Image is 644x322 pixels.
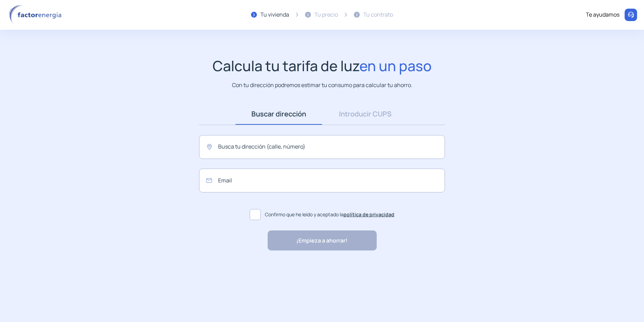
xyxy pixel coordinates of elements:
[359,56,432,75] span: en un paso
[627,11,634,18] img: llamar
[586,10,619,19] div: Te ayudamos
[7,5,66,25] img: logo factor
[314,10,338,19] div: Tu precio
[343,211,394,218] a: política de privacidad
[322,103,409,125] a: Introducir CUPS
[232,81,412,89] p: Con tu dirección podremos estimar tu consumo para calcular tu ahorro.
[265,211,394,218] span: Confirmo que he leído y aceptado la
[213,57,432,74] h1: Calcula tu tarifa de luz
[363,10,393,19] div: Tu contrato
[235,103,322,125] a: Buscar dirección
[260,10,289,19] div: Tu vivienda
